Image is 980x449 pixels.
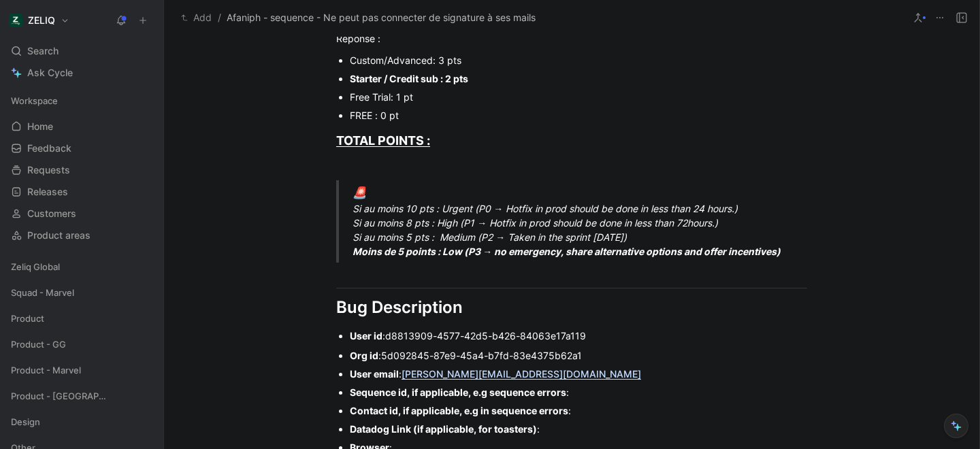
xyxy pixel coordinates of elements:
[350,329,807,343] div: :
[11,363,81,377] span: Product - Marvel
[350,367,807,381] div: :
[5,203,158,224] a: Customers
[385,330,586,342] span: d8813909-4577-42d5-b426-84063e17a119
[5,11,73,30] button: ZELIQZELIQ
[5,160,158,180] a: Requests
[350,385,807,399] div: :
[353,184,823,259] div: Si au moins 10 pts : Urgent (P0 → Hotfix in prod should be done in less than 24 hours.) Si au moi...
[5,308,158,333] div: Product
[353,246,781,257] strong: Moins de 5 points : Low (P3 → no emergency, share alternative options and offer incentives)
[5,308,158,329] div: Product
[5,225,158,246] a: Product areas
[336,295,807,320] div: Bug Description
[350,73,468,84] strong: Starter / Credit sub : 2 pts
[353,186,367,199] span: 🚨
[5,360,158,380] div: Product - Marvel
[5,334,158,359] div: Product - GG
[28,14,55,27] h1: ZELIQ
[27,185,68,199] span: Releases
[5,412,158,436] div: Design
[27,43,59,59] span: Search
[350,108,807,122] div: FREE : 0 pt
[5,182,158,202] a: Releases
[27,65,73,81] span: Ask Cycle
[350,405,568,416] strong: Contact id, if applicable, e.g in sequence errors
[350,422,807,436] div: :
[227,10,536,26] span: Afaniph - sequence - Ne peut pas connecter de signature à ses mails
[5,63,158,83] a: Ask Cycle
[178,10,215,26] button: Add
[11,337,66,351] span: Product - GG
[5,90,158,111] div: Workspace
[11,389,109,403] span: Product - [GEOGRAPHIC_DATA]
[350,403,807,418] div: :
[11,312,44,325] span: Product
[5,412,158,432] div: Design
[11,415,40,429] span: Design
[27,229,91,242] span: Product areas
[350,330,382,342] strong: User id
[11,94,58,107] span: Workspace
[27,142,71,155] span: Feedback
[5,256,158,277] div: Zeliq Global
[9,14,22,27] img: ZELIQ
[336,31,807,46] div: Réponse :
[27,120,53,133] span: Home
[5,282,158,303] div: Squad - Marvel
[27,207,76,220] span: Customers
[5,334,158,354] div: Product - GG
[350,348,807,363] div: :
[381,350,582,361] span: 5d092845-87e9-45a4-b7fd-83e4375b62a1
[350,90,807,104] div: Free Trial: 1 pt
[5,256,158,281] div: Zeliq Global
[27,163,70,177] span: Requests
[336,133,430,148] u: TOTAL POINTS :
[5,116,158,137] a: Home
[5,386,158,406] div: Product - [GEOGRAPHIC_DATA]
[350,368,399,380] strong: User email
[5,386,158,410] div: Product - [GEOGRAPHIC_DATA]
[5,282,158,307] div: Squad - Marvel
[5,41,158,61] div: Search
[11,286,74,299] span: Squad - Marvel
[5,138,158,159] a: Feedback
[350,53,807,67] div: Custom/Advanced: 3 pts
[5,360,158,384] div: Product - Marvel
[11,260,60,273] span: Zeliq Global
[402,368,641,380] a: [PERSON_NAME][EMAIL_ADDRESS][DOMAIN_NAME]
[350,423,537,435] strong: Datadog Link (if applicable, for toasters)
[218,10,221,26] span: /
[350,386,566,398] strong: Sequence id, if applicable, e.g sequence errors
[350,350,378,361] strong: Org id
